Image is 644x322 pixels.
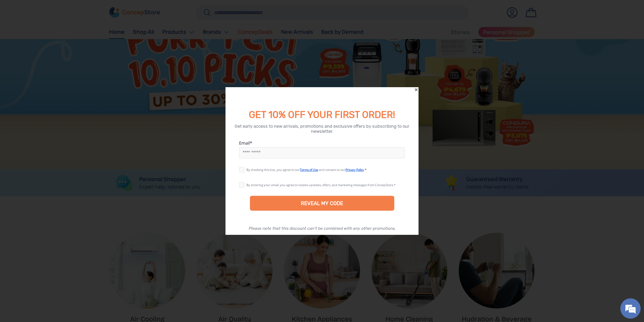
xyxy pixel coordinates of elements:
label: Email [239,140,405,146]
span: By checking this box, you agree to our [246,167,300,172]
div: Get early access to new arrivals, promotions and exclusive offers by subscribing to our newsletter. [234,123,411,133]
span: GET 10% OFF YOUR FIRST ORDER! [249,109,395,120]
a: Terms of Use [300,167,318,172]
div: Please note that this discount can’t be combined with any other promotions. [248,226,396,230]
div: REVEAL MY CODE [301,200,343,206]
div: REVEAL MY CODE [250,196,395,210]
div: By entering your email, you agree to receive updates, offers, and marketing messages from ConcepS... [246,182,396,187]
div: Close [414,87,419,92]
a: Privacy Policy [345,167,364,172]
span: and consent to our [319,167,345,172]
